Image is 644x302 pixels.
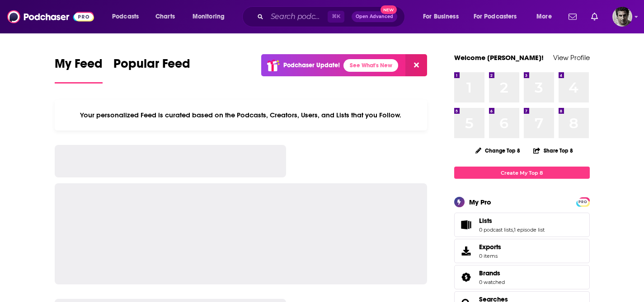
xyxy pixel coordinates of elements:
a: 0 podcast lists [479,227,513,233]
span: Exports [479,243,501,251]
button: open menu [468,9,530,24]
span: Charts [155,10,175,23]
a: 0 watched [479,279,505,285]
a: Lists [457,218,475,231]
span: Exports [457,245,475,257]
a: Charts [150,9,180,24]
span: ⌘ K [328,11,344,23]
a: Lists [479,217,545,225]
img: Podchaser - Follow, Share and Rate Podcasts [7,8,94,25]
a: Brands [479,269,505,277]
div: My Pro [469,198,491,206]
button: Share Top 8 [533,142,573,159]
button: open menu [417,9,470,24]
a: My Feed [55,56,103,84]
a: Popular Feed [113,56,190,84]
a: Welcome [PERSON_NAME]! [454,53,544,62]
button: open menu [186,9,236,24]
span: Monitoring [193,10,225,23]
a: Exports [454,239,590,263]
a: Create My Top 8 [454,167,590,179]
span: For Podcasters [474,10,517,23]
button: Change Top 8 [470,145,526,156]
div: Search podcasts, credits, & more... [251,6,414,27]
a: 1 episode list [514,227,545,233]
span: Lists [454,213,590,237]
a: Show notifications dropdown [588,9,602,24]
span: My Feed [55,56,103,77]
p: Podchaser Update! [283,61,340,69]
button: Open AdvancedNew [352,11,397,22]
span: 0 items [479,253,501,259]
a: See What's New [343,59,398,72]
div: Your personalized Feed is curated based on the Podcasts, Creators, Users, and Lists that you Follow. [55,100,428,130]
span: Brands [454,265,590,289]
span: , [513,227,514,233]
span: Popular Feed [113,56,190,77]
img: User Profile [612,7,632,27]
span: PRO [578,199,588,205]
span: More [536,10,552,23]
a: Show notifications dropdown [565,9,580,24]
button: Show profile menu [612,7,632,27]
span: For Business [423,10,459,23]
input: Search podcasts, credits, & more... [267,9,328,24]
span: Brands [479,269,500,277]
span: Podcasts [112,10,139,23]
span: New [381,5,397,14]
button: open menu [106,9,150,24]
a: View Profile [553,53,590,62]
a: PRO [578,198,588,205]
span: Logged in as GaryR [612,7,632,27]
a: Brands [457,271,475,283]
button: open menu [530,9,563,24]
span: Lists [479,217,492,225]
span: Open Advanced [356,14,393,19]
